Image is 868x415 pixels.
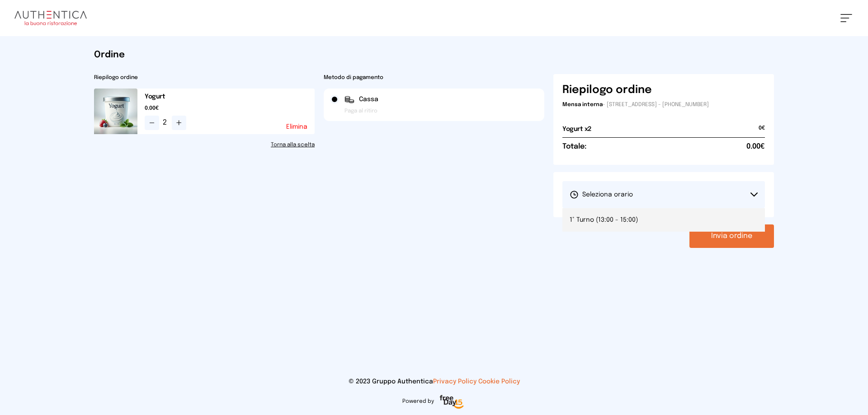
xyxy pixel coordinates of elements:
a: Privacy Policy [433,378,476,385]
span: Powered by [402,398,434,405]
a: Cookie Policy [478,378,520,385]
button: Invia ordine [689,224,774,248]
span: Seleziona orario [570,190,633,199]
button: Seleziona orario [562,181,765,208]
p: © 2023 Gruppo Authentica [14,377,854,386]
img: logo-freeday.3e08031.png [438,393,466,411]
span: 1° Turno (13:00 - 15:00) [570,215,638,224]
